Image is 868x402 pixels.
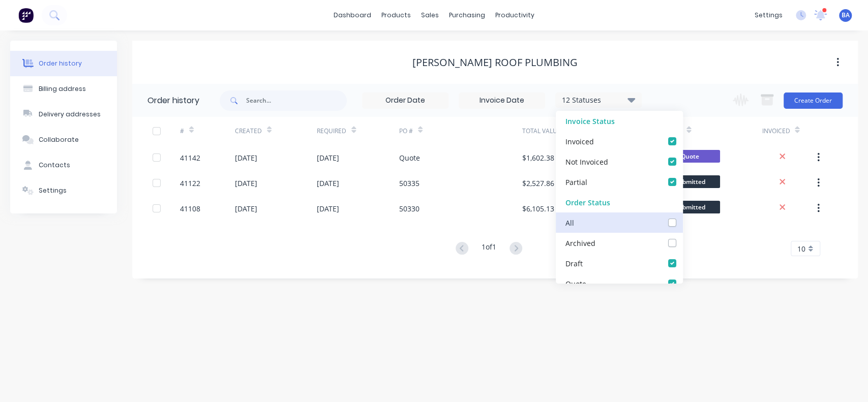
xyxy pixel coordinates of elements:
[522,152,554,163] div: $1,602.38
[490,8,540,23] div: productivity
[39,84,86,94] div: Billing address
[556,192,683,212] div: Order Status
[246,90,347,111] input: Search...
[328,8,376,23] a: dashboard
[235,178,257,189] div: [DATE]
[444,8,490,23] div: purchasing
[39,161,70,170] div: Contacts
[317,117,399,145] div: Required
[180,127,184,136] div: #
[10,102,117,127] button: Delivery addresses
[180,152,200,163] div: 41142
[565,217,574,228] div: All
[762,127,790,136] div: Invoiced
[399,152,420,163] div: Quote
[416,8,444,23] div: sales
[399,127,413,136] div: PO #
[235,117,317,145] div: Created
[10,178,117,203] button: Settings
[180,178,200,189] div: 41122
[235,203,257,214] div: [DATE]
[317,127,346,136] div: Required
[180,117,235,145] div: #
[565,258,583,268] div: Draft
[522,203,554,214] div: $6,105.13
[565,278,586,289] div: Quote
[565,156,608,167] div: Not Invoiced
[39,135,79,144] div: Collaborate
[842,11,850,20] span: BA
[565,176,587,187] div: Partial
[522,117,591,145] div: Total Value
[399,117,522,145] div: PO #
[363,93,448,108] input: Order Date
[235,127,262,136] div: Created
[659,117,762,145] div: Status
[39,186,67,195] div: Settings
[750,8,788,23] div: settings
[659,150,720,163] span: Quote
[39,110,101,119] div: Delivery addresses
[565,237,595,248] div: Archived
[235,152,257,163] div: [DATE]
[659,175,720,188] span: Submitted
[10,76,117,102] button: Billing address
[459,93,545,108] input: Invoice Date
[762,117,817,145] div: Invoiced
[10,51,117,76] button: Order history
[317,152,339,163] div: [DATE]
[659,201,720,213] span: Submitted
[376,8,416,23] div: products
[39,59,82,68] div: Order history
[784,92,843,109] button: Create Order
[10,152,117,178] button: Contacts
[180,203,200,214] div: 41108
[18,8,34,23] img: Factory
[10,127,117,152] button: Collaborate
[797,243,805,254] span: 10
[147,95,199,107] div: Order history
[412,56,578,69] div: [PERSON_NAME] Roof Plumbing
[565,136,594,146] div: Invoiced
[317,203,339,214] div: [DATE]
[556,95,641,106] div: 12 Statuses
[399,178,420,189] div: 50335
[556,111,683,131] div: Invoice Status
[522,127,561,136] div: Total Value
[399,203,420,214] div: 50330
[482,241,496,256] div: 1 of 1
[522,178,554,189] div: $2,527.86
[317,178,339,189] div: [DATE]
